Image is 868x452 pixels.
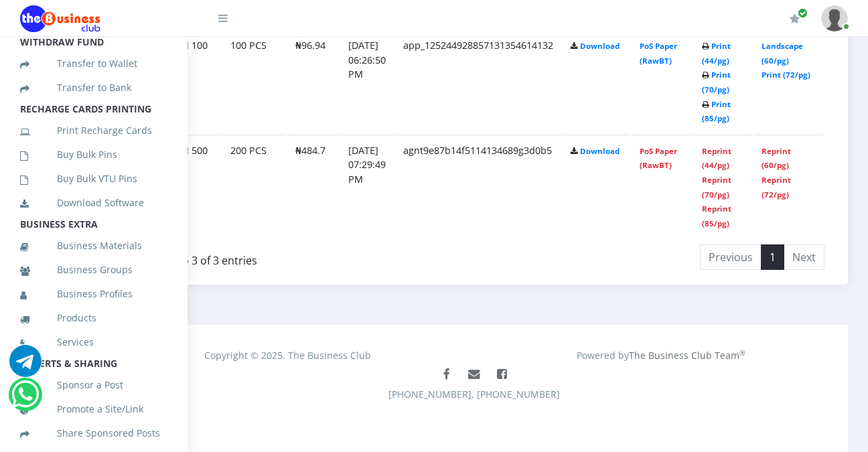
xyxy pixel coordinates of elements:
td: [DATE] 06:26:50 PM [340,29,394,133]
a: Promote a Site/Link [20,394,167,425]
a: Download [580,41,620,51]
td: 100 PCS [222,29,286,133]
div: [PHONE_NUMBER], [PHONE_NUMBER] [111,362,838,429]
a: 1 [761,244,784,270]
a: Landscape (60/pg) [762,41,803,66]
a: Sponsor a Post [20,370,167,400]
a: Reprint (72/pg) [762,175,791,200]
a: Print (44/pg) [702,41,731,66]
a: Join The Business Club Group [490,362,514,387]
a: Products [20,303,167,333]
div: Powered by [474,348,847,362]
a: Print (72/pg) [762,70,810,80]
a: Services [20,327,167,358]
span: Renew/Upgrade Subscription [798,8,808,18]
a: PoS Paper (RawBT) [640,41,677,66]
a: Mail us [462,362,487,387]
img: User [821,5,848,31]
a: Business Groups [20,254,167,285]
i: Renew/Upgrade Subscription [790,13,800,24]
a: Print Recharge Cards [20,115,167,146]
a: Print (70/pg) [702,70,731,94]
img: Logo [20,5,100,32]
a: Transfer to Bank [20,72,167,103]
a: Like The Business Club Page [435,362,459,387]
td: 200 PCS [222,135,286,238]
a: Share Sponsored Posts [20,418,167,449]
a: PoS Paper (RawBT) [640,146,677,171]
a: Business Profiles [20,279,167,309]
a: Chat for support [9,355,42,377]
a: Reprint (44/pg) [702,146,731,171]
td: [DATE] 07:29:49 PM [340,135,394,238]
td: app_125244928857131354614132 [395,29,561,133]
td: ₦96.94 [287,29,339,133]
a: Transfer to Wallet [20,48,167,79]
div: Copyright © 2025. The Business Club [101,348,474,362]
a: Reprint (85/pg) [702,204,731,228]
td: agnt9e87b14f5114134689g3d0b5 [395,135,561,238]
a: Download Software [20,187,167,218]
a: Reprint (70/pg) [702,175,731,200]
a: Buy Bulk Pins [20,139,167,170]
a: Buy Bulk VTU Pins [20,163,167,194]
a: Download [580,146,620,156]
a: Chat for support [11,388,39,410]
a: The Business Club Team® [629,349,745,362]
td: MTN 100 [159,29,221,133]
sup: ® [739,348,745,358]
div: Showing 1 to 3 of 3 entries [124,243,406,269]
td: MTN 500 [159,135,221,238]
a: Reprint (60/pg) [762,146,791,171]
td: ₦484.7 [287,135,339,238]
a: Print (85/pg) [702,99,731,124]
a: Business Materials [20,230,167,261]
